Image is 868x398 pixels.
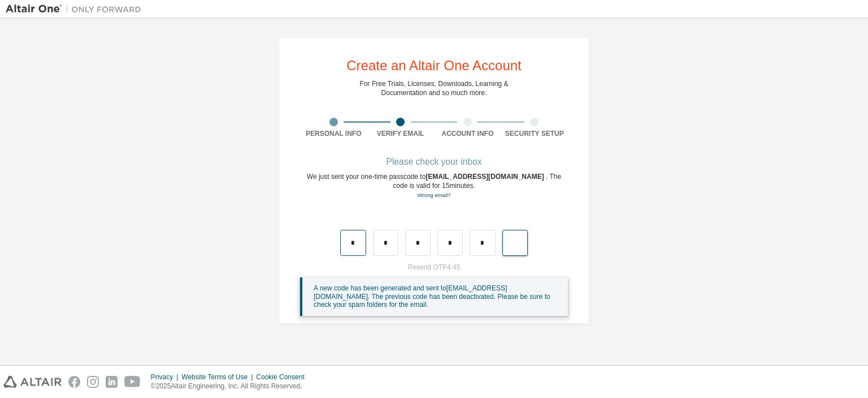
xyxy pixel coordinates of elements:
div: We just sent your one-time passcode to . The code is valid for 15 minutes. [300,172,568,200]
img: Altair One [6,3,147,15]
div: Website Terms of Use [181,373,256,382]
p: © 2025 Altair Engineering, Inc. All Rights Reserved. [151,382,311,391]
span: A new code has been generated and sent to [EMAIL_ADDRESS][DOMAIN_NAME] . The previous code has be... [314,284,550,309]
div: Personal Info [300,129,367,138]
span: [EMAIL_ADDRESS][DOMAIN_NAME] [426,173,546,181]
div: Security Setup [501,129,568,138]
img: youtube.svg [124,376,141,388]
div: Privacy [151,373,181,382]
div: Please check your inbox [300,159,568,165]
div: Create an Altair One Account [346,59,522,72]
div: Cookie Consent [256,373,311,382]
div: Account Info [434,129,501,138]
div: For Free Trials, Licenses, Downloads, Learning & Documentation and so much more. [360,79,509,97]
img: instagram.svg [87,376,99,388]
img: facebook.svg [68,376,80,388]
a: Go back to the registration form [417,192,450,198]
div: Verify Email [367,129,435,138]
img: altair_logo.svg [3,376,62,388]
img: linkedin.svg [106,376,118,388]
